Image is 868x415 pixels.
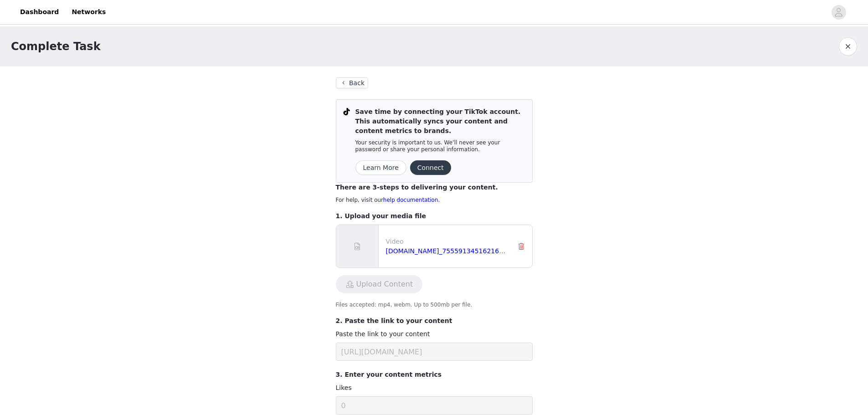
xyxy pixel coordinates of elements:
[355,107,525,136] p: Save time by connecting your TikTok account. This automatically syncs your content and content me...
[336,211,533,221] p: 1. Upload your media file
[355,160,406,175] button: Learn More
[11,38,101,55] h1: Complete Task
[15,2,64,22] a: Dashboard
[336,384,352,391] label: Likes
[336,302,473,308] span: Files accepted: mp4, webm. Up to 500mb per file.
[336,316,533,326] p: 2. Paste the link to your content
[386,247,536,255] a: [DOMAIN_NAME]_7555913451621682454.mp4
[336,343,533,361] input: Paste the link to your content here
[383,197,438,203] a: help documentation
[355,139,525,153] p: Your security is important to us. We’ll never see your password or share your personal information.
[336,275,423,293] button: Upload Content
[336,370,533,379] p: 3. Enter your content metrics
[336,281,423,288] span: Upload Content
[386,237,507,246] p: Video
[336,183,533,192] p: There are 3-steps to delivering your content.
[410,160,451,175] button: Connect
[336,330,430,338] label: Paste the link to your content
[834,5,843,20] div: avatar
[66,2,111,22] a: Networks
[336,196,533,204] p: For help, visit our .
[336,77,369,88] button: Back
